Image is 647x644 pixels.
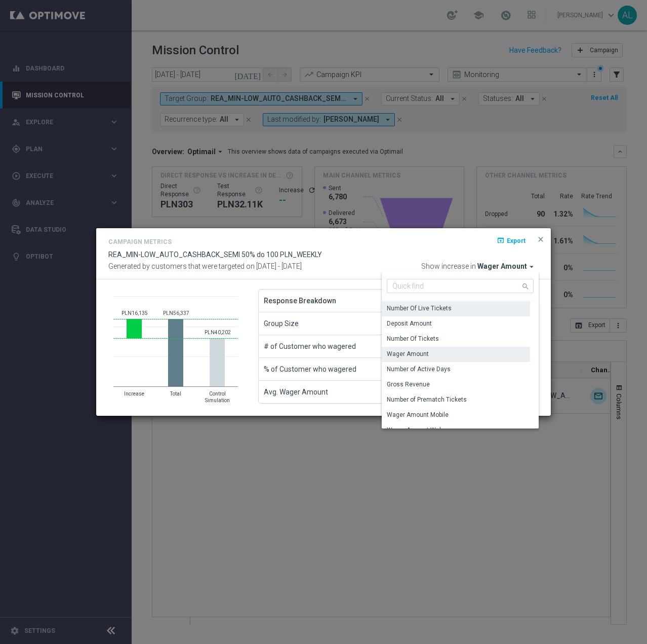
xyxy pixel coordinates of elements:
span: Show increase in [421,262,476,271]
span: Avg. Wager Amount [264,381,328,403]
div: Press SPACE to select this row. [382,316,530,332]
span: Export [507,237,525,244]
text: Total [170,391,181,397]
text: Control Simulation [205,391,230,403]
div: Press SPACE to select this row. [382,408,530,423]
div: Wager Amount [387,349,429,359]
div: Press SPACE to deselect this row. [382,347,530,362]
div: Wager Amount Web [387,425,442,435]
div: Number of Active Days [387,365,451,374]
div: Wager Amount Mobile [387,410,449,419]
div: Press SPACE to select this row. [382,301,530,316]
div: Press SPACE to select this row. [382,362,530,377]
div: Number of Prematch Tickets [387,395,467,404]
div: Press SPACE to select this row. [382,423,530,438]
div: Deposit Amount [387,319,432,328]
span: # of Customer who wagered [264,335,356,357]
text: PLN40,202 [205,330,231,335]
span: Group Size [264,312,299,335]
button: open_in_browser Export [496,234,527,246]
text: PLN16,135 [122,310,148,316]
span: Response Breakdown [264,290,336,312]
button: Wager Amount arrow_drop_down [477,262,539,271]
div: Number Of Live Tickets [387,304,452,313]
span: close [537,235,545,243]
div: Press SPACE to select this row. [382,392,530,408]
input: Quick find [387,279,534,293]
div: Gross Revenue [387,380,430,389]
i: arrow_drop_down [527,262,536,271]
h4: Campaign Metrics [108,238,172,245]
span: REA_MIN-LOW_AUTO_CASHBACK_SEMI 50% do 100 PLN_WEEKLY [108,251,322,259]
div: Press SPACE to select this row. [382,377,530,392]
i: open_in_browser [497,236,505,244]
i: search [521,280,531,291]
span: % of Customer who wagered [264,358,356,380]
span: [DATE] - [DATE] [256,262,302,270]
text: PLN56,337 [163,310,189,316]
span: Wager Amount [477,262,527,271]
div: Press SPACE to select this row. [382,332,530,347]
text: Increase [124,391,144,397]
div: Number Of Tickets [387,334,439,343]
span: Generated by customers that were targeted on [108,262,255,270]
